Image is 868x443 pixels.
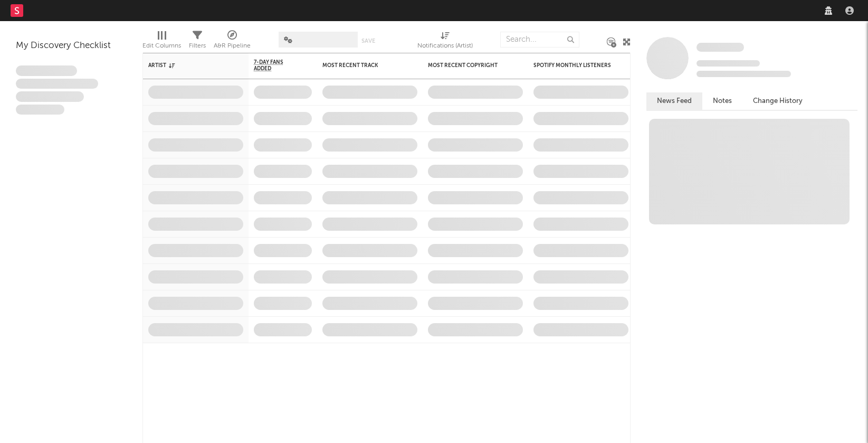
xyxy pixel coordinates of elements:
div: Edit Columns [142,26,181,57]
span: Lorem ipsum dolor [16,65,77,76]
button: Save [361,38,375,44]
div: A&R Pipeline [214,40,251,52]
input: Search... [500,32,579,48]
div: Most Recent Track [322,62,402,69]
div: Edit Columns [142,40,181,52]
span: 0 fans last week [697,71,791,77]
button: News Feed [646,92,702,110]
span: 7-Day Fans Added [254,59,296,72]
div: Spotify Monthly Listeners [533,62,613,69]
div: My Discovery Checklist [16,40,127,52]
span: Aliquam viverra [16,105,64,115]
div: Notifications (Artist) [417,40,473,52]
div: Notifications (Artist) [417,26,473,57]
a: Some Artist [697,42,744,53]
div: Artist [148,62,227,69]
button: Change History [742,92,813,110]
span: Integer aliquet in purus et [16,79,98,89]
span: Praesent ac interdum [16,91,84,102]
div: Filters [189,40,206,52]
div: A&R Pipeline [214,26,251,57]
span: Some Artist [697,43,744,52]
button: Notes [702,92,742,110]
div: Most Recent Copyright [428,62,507,69]
div: Filters [189,26,206,57]
span: Tracking Since: [DATE] [697,60,760,67]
